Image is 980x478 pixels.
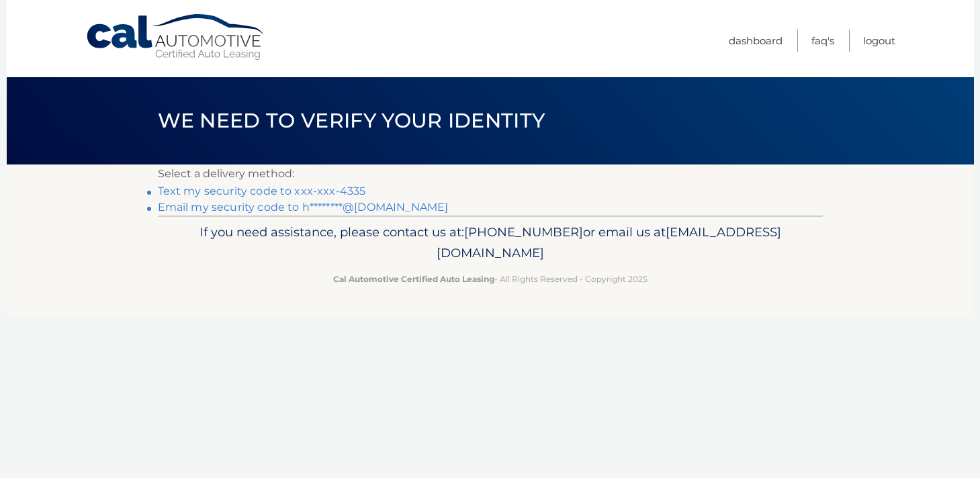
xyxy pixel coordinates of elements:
span: We need to verify your identity [158,108,545,133]
a: FAQ's [811,30,834,52]
span: [PHONE_NUMBER] [464,224,583,240]
p: - All Rights Reserved - Copyright 2025 [167,272,814,286]
a: Email my security code to h********@[DOMAIN_NAME] [158,201,449,213]
p: If you need assistance, please contact us at: or email us at [167,222,814,265]
a: Text my security code to xxx-xxx-4335 [158,185,366,197]
p: Select a delivery method: [158,164,823,183]
a: Cal Automotive [85,13,267,61]
strong: Cal Automotive Certified Auto Leasing [333,274,494,284]
a: Logout [863,30,895,52]
a: Dashboard [729,30,783,52]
